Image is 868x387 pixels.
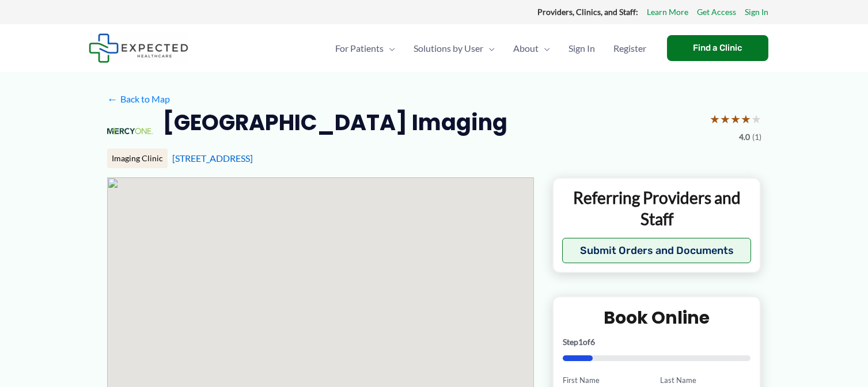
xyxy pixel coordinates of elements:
[604,28,655,69] a: Register
[504,28,559,69] a: AboutMenu Toggle
[162,108,507,136] h2: [GEOGRAPHIC_DATA] Imaging
[568,28,595,69] span: Sign In
[384,28,395,69] span: Menu Toggle
[404,28,504,69] a: Solutions by UserMenu Toggle
[562,238,752,263] button: Submit Orders and Documents
[660,375,751,386] label: Last Name
[107,149,168,168] div: Imaging Clinic
[172,153,253,164] a: [STREET_ADDRESS]
[483,28,495,69] span: Menu Toggle
[562,187,752,229] p: Referring Providers and Staff
[326,28,404,69] a: For PatientsMenu Toggle
[89,33,188,63] img: Expected Healthcare Logo - side, dark font, small
[107,93,118,104] span: ←
[751,108,761,130] span: ★
[563,338,751,346] p: Step of
[710,108,720,130] span: ★
[590,337,595,347] span: 6
[720,108,730,130] span: ★
[107,90,170,108] a: ←Back to Map
[697,5,736,20] a: Get Access
[335,28,384,69] span: For Patients
[563,306,751,329] h2: Book Online
[730,108,741,130] span: ★
[326,28,655,69] nav: Primary Site Navigation
[741,108,751,130] span: ★
[613,28,646,69] span: Register
[739,130,750,145] span: 4.0
[745,5,768,20] a: Sign In
[563,375,653,386] label: First Name
[539,28,550,69] span: Menu Toggle
[559,28,604,69] a: Sign In
[647,5,688,20] a: Learn More
[537,7,638,17] strong: Providers, Clinics, and Staff:
[414,28,483,69] span: Solutions by User
[578,337,583,347] span: 1
[513,28,539,69] span: About
[752,130,761,145] span: (1)
[667,35,768,61] a: Find a Clinic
